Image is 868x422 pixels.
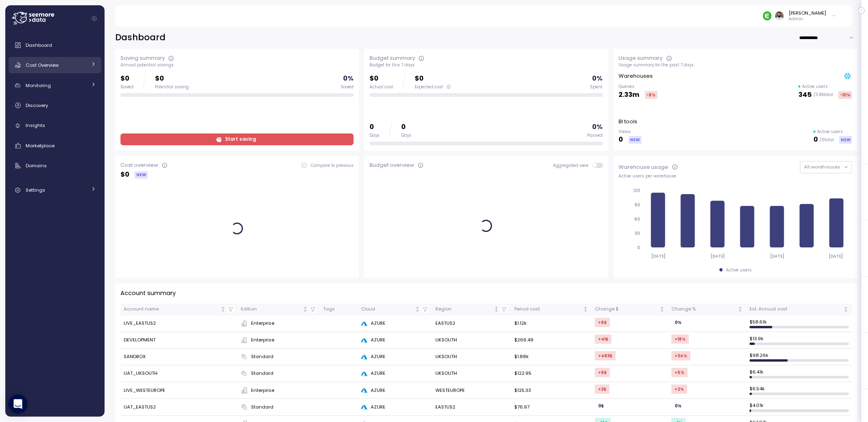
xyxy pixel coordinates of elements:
[251,370,273,377] span: Standard
[341,84,354,90] div: Saved
[415,73,451,84] p: $0
[634,202,640,208] tspan: 90
[645,91,658,99] div: -8 %
[671,306,736,313] div: Change %
[750,306,842,313] div: Est. Annual cost
[435,306,492,313] div: Region
[637,245,640,250] tspan: 0
[813,134,818,145] p: 0
[361,353,429,361] div: AZURE
[8,394,28,414] div: Open Intercom Messenger
[361,306,413,313] div: Cloud
[26,162,47,169] span: Domains
[26,187,45,193] span: Settings
[671,318,685,327] div: 0 %
[432,304,511,315] th: RegionNot sorted
[595,318,610,327] div: +6 $
[358,304,432,315] th: CloudNot sorted
[798,90,812,101] p: 345
[813,92,833,98] p: / 3.8k total
[251,404,273,411] span: Standard
[651,254,665,259] tspan: [DATE]
[789,16,826,22] p: Admin
[711,254,725,259] tspan: [DATE]
[553,163,593,168] span: Aggregated view
[120,382,238,399] td: LIVE_WESTEUROPE
[726,267,752,273] div: Active users
[511,304,592,315] th: Period costNot sorted
[432,349,511,365] td: UKSOUTH
[26,102,48,109] span: Discovery
[746,365,852,382] td: $ 6.41k
[593,73,603,84] p: 0 %
[829,254,843,259] tspan: [DATE]
[432,365,511,382] td: UKSOUTH
[251,353,273,361] span: Standard
[619,62,852,68] div: Usage summary for the past 7 days
[432,399,511,415] td: EASTUS2
[789,10,826,16] div: [PERSON_NAME]
[746,332,852,349] td: $ 13.9k
[619,72,653,80] p: Warehouses
[120,73,133,84] p: $0
[595,368,610,377] div: +6 $
[370,54,415,62] div: Budget summary
[370,133,380,138] div: Days
[511,315,592,332] td: $1.12k
[593,122,603,133] p: 0 %
[802,84,828,90] p: Active users
[361,404,429,411] div: AZURE
[120,133,354,145] a: Start saving
[26,42,52,48] span: Dashboard
[9,57,101,73] a: Cost Overview
[746,349,852,365] td: $ 98.26k
[511,349,592,365] td: $1.88k
[135,171,148,179] div: NEW
[370,122,380,133] p: 0
[9,77,101,94] a: Monitoring
[511,399,592,415] td: $76.97
[401,122,411,133] p: 0
[120,169,129,180] p: $ 0
[311,163,354,168] p: Compare to previous
[361,320,429,327] div: AZURE
[432,332,511,349] td: UKSOUTH
[9,157,101,174] a: Domains
[302,306,308,312] div: Not sorted
[415,306,420,312] div: Not sorted
[775,11,784,20] img: ACg8ocLskjvUhBDgxtSFCRx4ztb74ewwa1VrVEuDBD_Ho1mrTsQB-QE=s96-c
[361,370,429,377] div: AZURE
[763,11,772,20] img: 689adfd76a9d17b9213495f1.PNG
[671,351,691,361] div: +34 %
[839,136,852,144] div: NEW
[124,306,219,313] div: Account name
[668,304,746,315] th: Change %Not sorted
[9,138,101,154] a: Marketplace
[220,306,226,312] div: Not sorted
[619,118,638,126] p: BI tools
[120,349,238,365] td: SANDBOX
[671,368,688,377] div: +5 %
[511,332,592,349] td: $266.49
[370,84,393,90] div: Actual cost
[671,401,685,411] div: 0 %
[746,382,852,399] td: $ 6.54k
[9,118,101,134] a: Insights
[251,320,274,327] span: Enterprise
[415,84,443,90] span: Expected cost
[323,306,354,313] div: Tags
[251,387,274,394] span: Enterprise
[9,97,101,114] a: Discovery
[838,91,852,99] div: -10 %
[671,335,689,344] div: +18 %
[843,306,849,312] div: Not sorted
[817,129,843,135] p: Active users
[746,315,852,332] td: $ 58.61k
[361,337,429,344] div: AZURE
[343,73,354,84] p: 0 %
[120,62,354,68] div: Annual potential savings
[619,173,852,179] div: Active users per warehouse
[619,129,642,135] p: Views
[746,399,852,415] td: $ 4.01k
[770,254,785,259] tspan: [DATE]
